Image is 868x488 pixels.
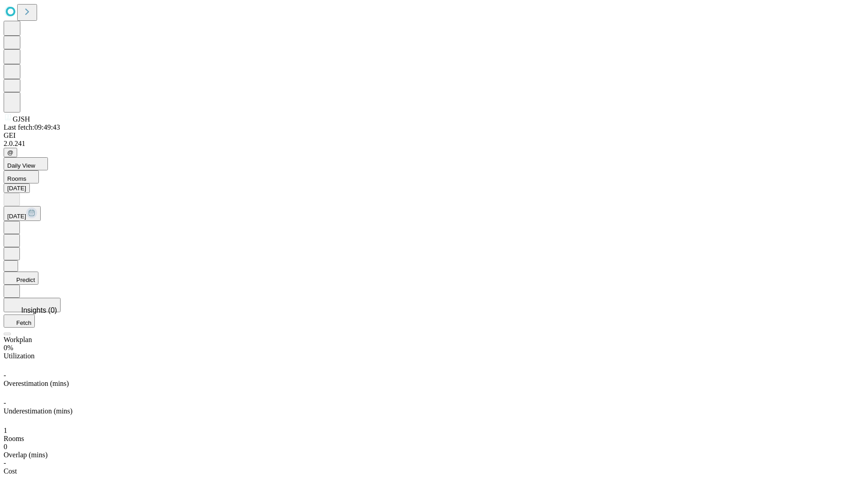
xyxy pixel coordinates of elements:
[4,399,6,407] span: -
[4,170,39,183] button: Rooms
[7,175,26,182] span: Rooms
[21,306,57,314] span: Insights (0)
[4,314,35,328] button: Fetch
[4,123,60,131] span: Last fetch: 09:49:43
[4,427,7,434] span: 1
[4,467,17,475] span: Cost
[4,443,7,450] span: 0
[4,131,864,140] div: GEI
[4,336,32,343] span: Workplan
[4,344,13,352] span: 0%
[4,459,6,467] span: -
[4,298,61,312] button: Insights (0)
[7,213,26,220] span: [DATE]
[4,183,30,193] button: [DATE]
[4,435,24,442] span: Rooms
[4,140,864,148] div: 2.0.241
[13,115,30,123] span: GJSH
[4,272,38,285] button: Predict
[4,407,72,415] span: Underestimation (mins)
[7,162,35,169] span: Daily View
[4,206,41,221] button: [DATE]
[4,371,6,379] span: -
[4,352,34,360] span: Utilization
[4,148,17,157] button: @
[4,451,47,459] span: Overlap (mins)
[4,380,69,387] span: Overestimation (mins)
[4,157,48,170] button: Daily View
[7,149,14,156] span: @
